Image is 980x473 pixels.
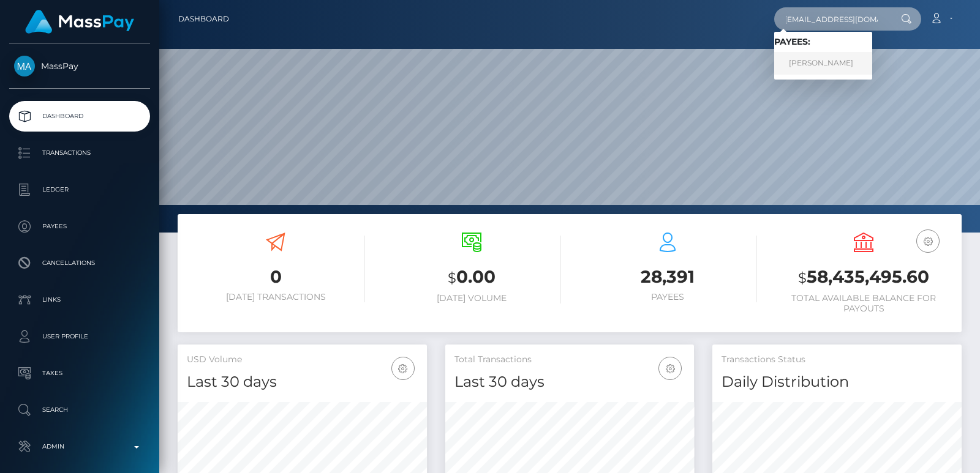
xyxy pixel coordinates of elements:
[14,327,145,346] p: User Profile
[25,10,134,34] img: MassPay Logo
[774,52,872,75] a: [PERSON_NAME]
[774,7,889,31] input: Search...
[9,431,150,462] a: Admin
[454,371,685,393] h4: Last 30 days
[722,354,952,366] h5: Transactions Status
[722,371,952,393] h4: Daily Distribution
[178,6,229,32] a: Dashboard
[774,37,872,47] h6: Payees:
[775,293,952,314] h6: Total Available Balance for Payouts
[383,293,560,304] h6: [DATE] Volume
[14,401,145,419] p: Search
[9,101,150,132] a: Dashboard
[9,61,150,72] span: MassPay
[9,358,150,389] a: Taxes
[454,354,685,366] h5: Total Transactions
[14,364,145,382] p: Taxes
[14,107,145,125] p: Dashboard
[14,144,145,162] p: Transactions
[9,211,150,242] a: Payees
[9,321,150,352] a: User Profile
[9,285,150,315] a: Links
[9,395,150,425] a: Search
[579,265,756,289] h3: 28,391
[448,269,456,286] small: $
[187,265,364,289] h3: 0
[9,174,150,205] a: Ledger
[14,254,145,272] p: Cancellations
[9,248,150,278] a: Cancellations
[14,438,145,456] p: Admin
[187,371,418,393] h4: Last 30 days
[14,181,145,199] p: Ledger
[14,291,145,309] p: Links
[579,292,756,302] h6: Payees
[187,354,418,366] h5: USD Volume
[14,217,145,236] p: Payees
[9,138,150,168] a: Transactions
[798,269,807,286] small: $
[14,56,35,76] img: MassPay
[383,265,560,290] h3: 0.00
[187,292,364,302] h6: [DATE] Transactions
[775,265,952,290] h3: 58,435,495.60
